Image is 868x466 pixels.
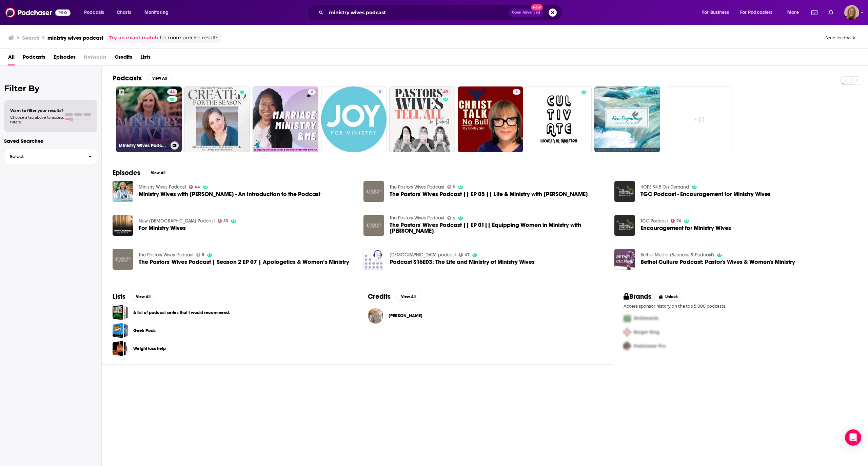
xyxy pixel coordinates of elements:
a: The Pastors' Wives Podcast || EP 05 || Life & Ministry with Joni Eareckson Tada [390,191,588,197]
img: Second Pro Logo [621,325,634,339]
h2: Episodes [113,169,140,177]
a: Bethel Culture Podcast: Pastor's Wives & Women's Ministry [640,259,795,265]
img: For Ministry Wives [113,215,133,236]
a: The Pastors' Wives Podcast | Season 2 EP 07 | Apologetics & Women’s Ministry [139,259,349,265]
a: Show notifications dropdown [809,7,820,18]
p: Access sponsor history on the top 5,000 podcasts. [624,304,857,309]
img: User Profile [844,5,859,20]
span: 44 [170,89,175,96]
img: The Pastors' Wives Podcast | Season 2 EP 07 | Apologetics & Women’s Ministry [113,249,133,270]
span: 53 [223,219,228,222]
span: Select [4,154,83,159]
span: Logged in as avansolkema [844,5,859,20]
a: Encouragement for Ministry Wives [640,225,731,231]
span: 8 [379,89,381,96]
a: A list of podcast series that I would recommend. [113,305,128,320]
span: The Pastors' Wives Podcast || EP 05 || Life & Ministry with [PERSON_NAME] [390,191,588,197]
img: Third Pro Logo [621,339,634,353]
a: Show notifications dropdown [826,7,836,18]
span: McDonalds [634,315,658,321]
a: HOPE 94.5 On Demand [640,184,689,190]
a: Charts [112,7,135,18]
button: View All [147,74,172,82]
span: For Business [702,8,729,17]
span: Episodes [54,52,76,65]
a: 47 [459,253,470,257]
a: Church Society podcast [390,252,456,258]
span: [PERSON_NAME] [389,313,422,318]
a: Weight loss help [113,341,128,356]
a: 53 [218,219,229,223]
a: 8 [458,86,524,152]
span: New [531,4,543,11]
a: 44Ministry Wives Podcast [116,86,182,152]
span: Charts [117,8,131,17]
h2: Brands [624,292,652,301]
a: Geek Pods [113,323,128,338]
a: All [8,52,15,65]
span: Want to filter your results? [10,108,64,113]
a: Try an exact match [109,34,158,42]
span: The Pastors' Wives Podcast || EP 01|| Equipping Women in Ministry with [PERSON_NAME] [390,222,606,234]
button: View All [146,169,170,177]
span: 70 [676,219,681,222]
img: Ministry Wives with Christine Hoover - An Introduction to the Podcast [113,181,133,202]
div: Open Intercom Messenger [845,429,861,446]
h2: Lists [113,292,125,301]
a: Weight loss help [133,345,166,352]
a: 49 [440,89,451,95]
a: 44 [167,89,177,95]
a: The Pastors' Wives Podcast || EP 01|| Equipping Women in Ministry with Jean McClure [390,222,606,234]
a: TGC Podcast - Encouragement for Ministry Wives [640,191,771,197]
img: Podcast S16E03: The Life and Ministry of Ministry Wives [363,249,384,270]
img: First Pro Logo [621,311,634,325]
a: 49 [389,86,455,152]
img: The Pastors' Wives Podcast || EP 05 || Life & Ministry with Joni Eareckson Tada [363,181,384,202]
a: 5 [447,216,456,220]
a: For Ministry Wives [139,225,186,231]
a: Lists [140,52,151,65]
a: Ministry Wives Podcast [139,184,186,190]
a: 8 [376,89,384,95]
a: A list of podcast series that I would recommend. [133,309,230,316]
a: Encouragement for Ministry Wives [614,215,635,236]
h3: Ministry Wives Podcast [119,143,168,149]
a: Credits [115,52,132,65]
span: Podchaser Pro [634,343,666,349]
img: TGC Podcast - Encouragement for Ministry Wives [614,181,635,202]
span: Burger King [634,329,659,335]
img: Podchaser - Follow, Share and Rate Podcasts [5,6,71,19]
a: Podcasts [23,52,45,65]
span: 5 [453,186,455,189]
span: 5 [453,217,455,220]
button: Send feedback [823,35,857,41]
button: open menu [140,7,177,18]
span: Podcast S16E03: The Life and Ministry of Ministry Wives [390,259,535,265]
button: Show profile menu [844,5,859,20]
span: for more precise results [160,34,218,42]
a: TGC Podcast [640,218,668,224]
button: open menu [736,7,783,18]
button: Unlock [654,293,683,301]
img: Bethel Culture Podcast: Pastor's Wives & Women's Ministry [614,249,635,270]
a: 70 [671,219,682,223]
button: open menu [783,7,807,18]
a: 44 [189,185,200,189]
span: Ministry Wives with [PERSON_NAME] - An Introduction to the Podcast [139,191,320,197]
a: The Pastors Wives Podcast [390,215,445,221]
a: 8 [513,89,520,95]
button: Bridgette TomlinBridgette Tomlin [368,305,601,327]
h3: Search [22,35,39,41]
